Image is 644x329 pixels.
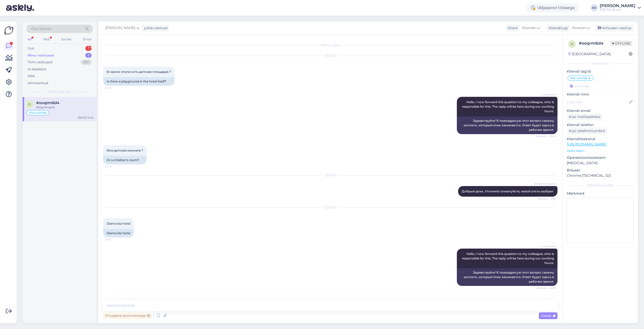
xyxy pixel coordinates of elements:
[568,51,611,57] div: [GEOGRAPHIC_DATA]
[537,286,556,290] span: Nähtud ✓ 21:58
[457,116,557,134] div: Здравствуйте! Я переадресую этот вопрос своему коллеге, который этим занимается. Ответ будет здес...
[105,86,124,90] span: 22:43
[567,136,634,142] p: Klienditeekond
[579,40,610,46] div: # ooqrm6d4
[4,26,14,35] img: Askly Logo
[567,173,634,178] p: Chrome [TECHNICAL_ID]
[105,25,135,31] span: [PERSON_NAME]
[567,122,634,128] p: Kliendi telefon
[537,245,556,248] span: AI Assistent
[567,113,602,120] div: Küsi meiliaadressi
[28,81,48,86] div: Arhiveeritud
[462,189,554,193] span: Добрый день. Уточните опжалуйста, какой отель выбран.
[36,105,94,110] div: Attachment
[567,128,607,134] div: Küsi telefoninumbrit
[595,25,633,32] div: Arhiveeri vestlus
[142,25,168,31] div: juhib vestlust
[567,92,634,97] p: Kliendi nimi
[103,312,152,319] div: Privaatne kommentaar
[567,61,634,66] div: Kliendi info
[462,100,555,113] span: Hello, I now forward this question to my colleague, who is responsible for this. The reply will b...
[567,148,634,153] p: Vaata edasi ...
[522,25,536,31] span: Russian
[600,4,635,8] div: [PERSON_NAME]
[82,36,93,43] div: Email
[85,46,92,51] div: 1
[103,229,134,237] div: Diama biz hotel
[537,197,556,201] span: Nähtud ✓ 9:52
[567,108,634,113] p: Kliendi email
[534,182,556,186] span: [PERSON_NAME]
[567,191,634,196] p: Märkmed
[28,102,31,106] span: o
[567,69,634,74] p: Kliendi tag'id
[610,41,632,46] span: Offline
[567,160,634,166] p: [MEDICAL_DATA]
[103,43,557,47] div: Vestlus algas
[103,205,557,210] div: [DATE]
[107,222,130,225] span: Diama biz hotel
[103,77,175,86] div: Is there a playground in the hotel itself?
[567,82,634,90] input: Lisa tag
[103,173,557,177] div: [DATE]
[48,89,71,94] span: Minu vestlused
[572,25,586,31] span: Russian
[567,99,628,105] input: Lisa nimi
[81,60,92,65] div: 99+
[28,46,34,51] div: Uus
[547,25,568,31] div: Klienditugi
[36,101,59,105] span: #ooqrm6d4
[31,26,51,32] span: Otsi kliente
[27,36,32,43] div: All
[28,60,52,65] div: Tiimi vestlused
[591,4,598,11] div: AV
[28,67,46,72] div: AI Assistent
[107,70,171,74] span: В самом отеле есть детская площадка ?
[567,142,606,146] a: [URL][DOMAIN_NAME]
[103,156,147,164] div: Or a children's room?
[28,74,35,79] div: Kõik
[570,77,588,80] span: Alla suhtleb
[571,42,573,46] span: o
[537,93,556,97] span: AI Assistent
[85,53,92,58] div: 1
[536,134,556,138] span: Nähtud ✓ 22:43
[107,148,143,152] span: Или детская комната ?
[105,165,124,168] span: 22:43
[541,313,555,318] span: Saada
[567,155,634,160] p: Operatsioonisüsteem
[462,252,555,265] span: Hello, I now forward this question to my colleague, who is responsible for this. The reply will b...
[105,238,124,242] span: 21:57
[567,183,634,188] div: [PERSON_NAME]
[567,168,634,173] p: Brauser
[103,53,557,58] div: [DATE]
[457,268,557,286] div: Здравствуйте! Я переадресую этот вопрос своему коллеге, который этим занимается. Ответ будет здес...
[78,116,94,119] div: [DATE] 10:22
[600,8,635,12] div: TEZ TOUR OÜ
[60,36,72,43] div: Socials
[506,25,518,31] div: Klient
[527,3,579,12] div: Väljaspool tööaega
[28,53,54,58] div: Minu vestlused
[29,111,47,114] span: Alla suhtleb
[600,4,641,12] a: [PERSON_NAME]TEZ TOUR OÜ
[42,36,51,43] div: Web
